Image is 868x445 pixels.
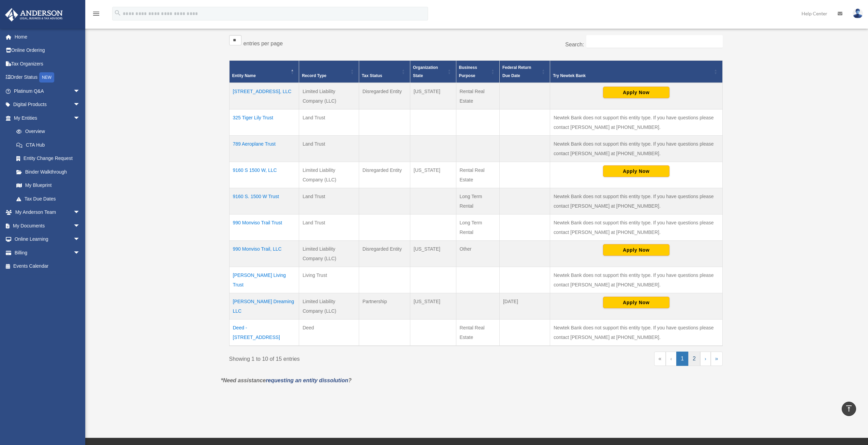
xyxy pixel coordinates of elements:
[92,12,100,18] a: menu
[5,57,90,71] a: Tax Organizers
[10,192,87,206] a: Tax Due Dates
[3,8,65,21] img: Anderson Advisors Platinum Portal
[456,214,499,240] td: Long Term Rental
[232,73,256,78] span: Entity Name
[10,138,87,152] a: CTA Hub
[456,319,499,346] td: Rental Real Estate
[5,30,90,44] a: Home
[229,352,471,364] div: Showing 1 to 10 of 15 entries
[229,135,299,162] td: 789 Aeroplane Trust
[603,297,670,308] button: Apply Now
[410,240,456,267] td: [US_STATE]
[456,240,499,267] td: Other
[229,319,299,346] td: Deed - [STREET_ADDRESS]
[299,109,359,135] td: Land Trust
[603,165,670,177] button: Apply Now
[5,206,90,219] a: My Anderson Teamarrow_drop_down
[10,125,84,138] a: Overview
[10,179,87,192] a: My Blueprint
[73,233,87,247] span: arrow_drop_down
[229,109,299,135] td: 325 Tiger Lily Trust
[229,267,299,293] td: [PERSON_NAME] Living Trust
[359,240,410,267] td: Disregarded Entity
[553,72,712,80] div: Try Newtek Bank
[5,84,90,98] a: Platinum Q&Aarrow_drop_down
[5,259,90,273] a: Events Calendar
[499,293,550,319] td: [DATE]
[302,73,326,78] span: Record Type
[550,214,722,240] td: Newtek Bank does not support this entity type. If you have questions please contact [PERSON_NAME]...
[410,83,456,109] td: [US_STATE]
[5,111,87,125] a: My Entitiesarrow_drop_down
[359,60,410,83] th: Tax Status: Activate to sort
[229,83,299,109] td: [STREET_ADDRESS], LLC
[842,402,856,416] a: vertical_align_top
[666,352,676,366] a: Previous
[654,352,666,366] a: First
[299,188,359,214] td: Land Trust
[10,152,87,165] a: Entity Change Request
[299,83,359,109] td: Limited Liability Company (LLC)
[299,135,359,162] td: Land Trust
[550,60,722,83] th: Try Newtek Bank : Activate to sort
[550,188,722,214] td: Newtek Bank does not support this entity type. If you have questions please contact [PERSON_NAME]...
[73,206,87,220] span: arrow_drop_down
[410,293,456,319] td: [US_STATE]
[359,162,410,188] td: Disregarded Entity
[299,214,359,240] td: Land Trust
[603,244,670,256] button: Apply Now
[73,246,87,260] span: arrow_drop_down
[5,233,90,246] a: Online Learningarrow_drop_down
[459,65,477,78] span: Business Purpose
[456,83,499,109] td: Rental Real Estate
[221,377,352,383] em: *Need assistance ?
[676,352,688,366] a: 1
[413,65,438,78] span: Organization State
[5,219,90,233] a: My Documentsarrow_drop_down
[92,10,100,18] i: menu
[229,240,299,267] td: 990 Monviso Trail, LLC
[299,60,359,83] th: Record Type: Activate to sort
[5,44,90,57] a: Online Ordering
[299,319,359,346] td: Deed
[73,219,87,233] span: arrow_drop_down
[550,267,722,293] td: Newtek Bank does not support this entity type. If you have questions please contact [PERSON_NAME]...
[359,83,410,109] td: Disregarded Entity
[853,9,863,18] img: User Pic
[362,73,382,78] span: Tax Status
[266,377,348,383] a: requesting an entity dissolution
[5,246,90,259] a: Billingarrow_drop_down
[499,60,550,83] th: Federal Return Due Date: Activate to sort
[229,293,299,319] td: [PERSON_NAME] Dreaming LLC
[299,293,359,319] td: Limited Liability Company (LLC)
[229,60,299,83] th: Entity Name: Activate to invert sorting
[456,162,499,188] td: Rental Real Estate
[565,42,584,47] label: Search:
[502,65,531,78] span: Federal Return Due Date
[688,352,700,366] a: 2
[5,71,90,85] a: Order StatusNEW
[5,98,90,112] a: Digital Productsarrow_drop_down
[10,165,87,179] a: Binder Walkthrough
[845,404,853,413] i: vertical_align_top
[299,162,359,188] td: Limited Liability Company (LLC)
[603,87,670,98] button: Apply Now
[114,9,121,17] i: search
[550,135,722,162] td: Newtek Bank does not support this entity type. If you have questions please contact [PERSON_NAME]...
[410,60,456,83] th: Organization State: Activate to sort
[229,162,299,188] td: 9160 S 1500 W, LLC
[73,98,87,112] span: arrow_drop_down
[456,60,499,83] th: Business Purpose: Activate to sort
[550,319,722,346] td: Newtek Bank does not support this entity type. If you have questions please contact [PERSON_NAME]...
[244,41,283,46] label: entries per page
[456,188,499,214] td: Long Term Rental
[39,72,54,83] div: NEW
[700,352,711,366] a: Next
[229,214,299,240] td: 990 Monviso Trail Trust
[711,352,723,366] a: Last
[73,111,87,125] span: arrow_drop_down
[299,267,359,293] td: Living Trust
[229,188,299,214] td: 9160 S. 1500 W Trust
[73,84,87,98] span: arrow_drop_down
